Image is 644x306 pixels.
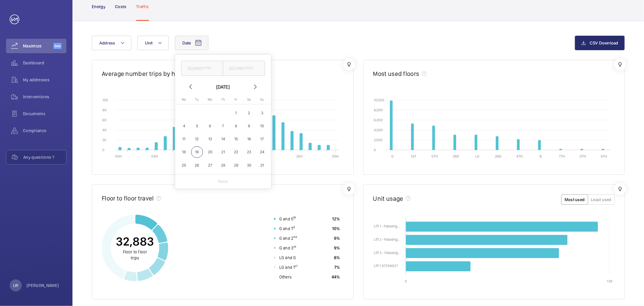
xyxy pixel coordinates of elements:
h2: Most used floors [373,70,419,77]
span: 6 [204,120,216,132]
text: 10,000 [374,98,384,102]
button: August 26, 2025 [191,159,203,172]
path: Lift 2 - Passenger Lift 77344302 10,290 [406,235,567,245]
button: August 28, 2025 [216,159,229,172]
span: 16 [243,133,255,145]
text: 40 [102,128,107,132]
span: 21 [217,146,229,158]
input: DD/MM/YYYY [223,61,265,76]
p: Floor to floor trips [120,249,150,261]
span: G and 5 [279,216,296,222]
text: 7TH [559,154,565,158]
button: Address [92,36,131,50]
path: 04H 15.189 [155,142,158,150]
span: 5 [191,120,203,132]
text: 100 [102,98,108,102]
span: 29 [230,159,242,171]
button: August 17, 2025 [256,132,269,145]
button: August 20, 2025 [203,145,216,158]
h2: Floor to floor travel [102,194,154,202]
text: LG [475,154,479,158]
span: We [208,98,212,102]
span: 44% [332,274,340,280]
path: Lift 3 - Passenger Lift 51139226 9,751 [406,248,559,258]
span: Documents [23,111,66,117]
button: August 4, 2025 [178,119,191,132]
text: G [391,154,393,158]
span: 1 [230,107,242,119]
p: Costs [115,4,127,10]
span: Mo [182,98,186,102]
span: 7% [334,264,340,270]
span: Maximize [23,43,53,49]
button: Date [175,36,208,50]
path: 2ND 2,732 [496,136,498,150]
h2: Unit usage [373,195,403,202]
span: Unit [145,41,153,45]
path: 00H 5.655 [119,147,121,150]
span: 9% [334,245,340,251]
button: August 25, 2025 [178,159,191,172]
button: CSV Download [575,36,625,50]
span: 4 [178,120,190,132]
span: 30 [243,159,255,171]
span: 18 [178,146,190,158]
text: 6TH [601,154,607,158]
input: DD/MM/YYYY [181,61,223,76]
span: 17 [256,133,268,145]
text: 1ST [411,154,416,158]
span: 10% [332,226,340,232]
span: 9% [334,235,340,241]
span: 31 [256,159,268,171]
path: 05H 26.992 [164,136,167,150]
text: 00H [115,154,122,158]
button: August 15, 2025 [229,132,242,145]
sup: st [295,264,297,268]
path: G 9,866 [390,101,392,150]
text: 6,000 [374,118,383,122]
text: 13K [607,279,613,283]
path: 7TH 35 [559,149,562,150]
p: Reset [218,178,228,184]
path: 17H 69.37 [273,116,275,150]
span: Beta [53,43,62,49]
path: 01H 3.715 [128,148,130,150]
span: 15 [230,133,242,145]
text: 00H [332,154,339,158]
path: Lift 1 97358937 4,100 [406,262,470,271]
span: 13 [204,133,216,145]
button: August 19, 2025 [191,145,203,158]
p: [PERSON_NAME] [27,282,59,288]
path: 23H 9.764 [327,145,330,150]
button: August 10, 2025 [256,119,269,132]
sup: rd [293,245,296,248]
span: 25 [178,159,190,171]
sup: nd [293,235,297,239]
text: 0 [102,148,104,152]
button: August 30, 2025 [242,159,255,172]
span: 8% [334,255,340,261]
p: 32,883 [116,234,154,249]
span: 24 [256,146,268,158]
span: LG and G [279,255,296,261]
span: 8 [230,120,242,132]
text: 04H [151,154,158,158]
span: Others [279,274,292,280]
text: 20 [102,138,106,142]
button: August 21, 2025 [216,145,229,158]
span: Th [221,98,225,102]
span: Address [99,41,115,45]
button: August 7, 2025 [216,119,229,132]
span: Su [260,98,264,102]
text: Lift 1 97358937 [373,264,398,268]
span: 2 [243,107,255,119]
text: 0 [405,279,407,283]
path: 20H 33.238 [300,133,303,150]
p: Traffic [136,4,149,10]
path: 02H 3.978 [137,148,139,150]
text: Lift 2 - Passeng... [373,237,400,242]
button: August 18, 2025 [178,145,191,158]
span: 12 [191,133,203,145]
path: LG 3,044 [475,135,477,150]
button: August 6, 2025 [203,119,216,132]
